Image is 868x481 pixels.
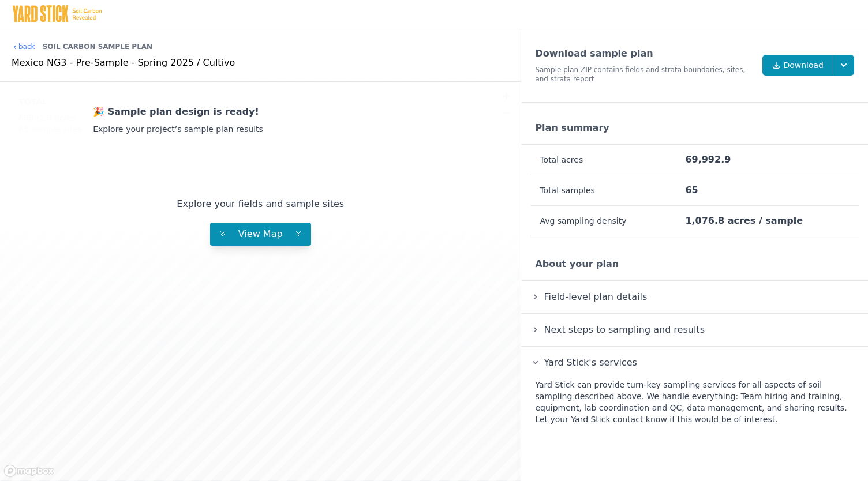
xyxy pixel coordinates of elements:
[12,5,103,23] img: Yard Stick Logo
[530,323,859,337] summary: Next steps to sampling and results
[521,248,868,281] div: About your plan
[530,206,684,236] th: Avg sampling density
[684,175,859,206] td: 65
[521,112,868,145] div: Plan summary
[541,355,639,370] span: Yard Stick's services
[177,197,344,211] div: Explore your fields and sample sites
[530,356,859,370] summary: Yard Stick's services
[684,206,859,236] td: 1,076.8 acres / sample
[684,145,859,175] td: 69,992.9
[530,290,859,304] summary: Field-level plan details
[43,37,153,56] div: Soil Carbon Sample Plan
[12,42,35,51] a: back
[541,289,649,305] span: Field-level plan details
[210,223,311,246] button: View Map
[541,322,706,337] span: Next steps to sampling and results
[12,56,509,70] div: Mexico NG3 - Pre-Sample - Spring 2025 / Cultivo
[762,55,834,76] a: Download
[530,145,684,175] th: Total acres
[229,228,292,239] span: View Map
[530,175,684,206] th: Total samples
[93,123,428,135] div: Explore your project’s sample plan results
[535,65,753,84] div: Sample plan ZIP contains fields and strata boundaries, sites, and strata report
[535,47,753,61] div: Download sample plan
[93,105,428,119] div: 🎉 Sample plan design is ready!
[530,374,859,430] div: Yard Stick can provide turn-key sampling services for all aspects of soil sampling described abov...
